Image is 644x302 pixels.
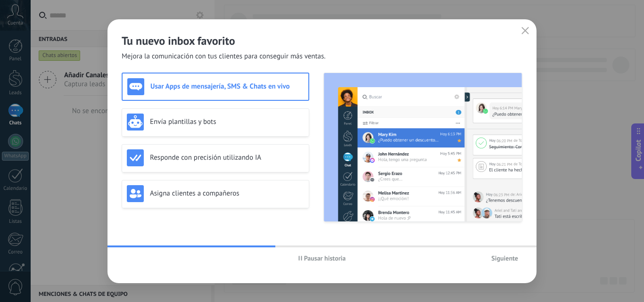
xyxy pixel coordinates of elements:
[491,255,518,261] span: Siguiente
[150,153,304,162] h3: Responde con precisión utilizando IA
[122,52,326,61] span: Mejora la comunicación con tus clientes para conseguir más ventas.
[294,251,350,265] button: Pausar historia
[122,33,522,48] h2: Tu nuevo inbox favorito
[150,189,304,198] h3: Asigna clientes a compañeros
[304,255,346,261] span: Pausar historia
[150,117,304,126] h3: Envía plantillas y bots
[150,82,304,91] h3: Usar Apps de mensajería, SMS & Chats en vivo
[487,251,522,265] button: Siguiente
